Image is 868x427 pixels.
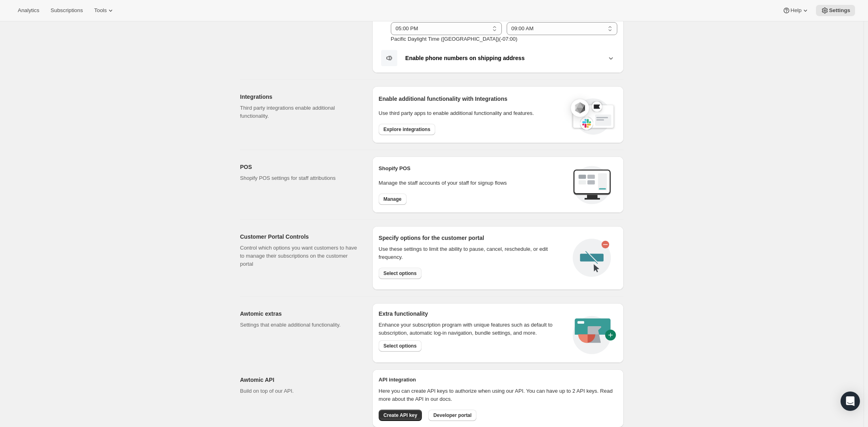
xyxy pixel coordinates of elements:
[816,5,855,16] button: Settings
[240,387,359,395] p: Build on top of our API.
[240,233,359,241] h2: Customer Portal Controls
[384,270,417,277] span: Select options
[841,392,860,411] div: Open Intercom Messenger
[379,234,566,242] h2: Specify options for the customer portal
[379,310,428,318] h2: Extra functionality
[379,109,563,117] p: Use third party apps to enable additional functionality and features.
[50,7,83,14] span: Subscriptions
[379,321,563,337] p: Enhance your subscription program with unique features such as default to subscription, automatic...
[240,93,359,101] h2: Integrations
[379,245,566,261] div: Use these settings to limit the ability to pause, cancel, reschedule, or edit frequency.
[18,7,39,14] span: Analytics
[379,124,435,135] button: Explore integrations
[46,5,88,16] button: Subscriptions
[428,410,476,421] button: Developer portal
[391,35,617,43] p: Pacific Daylight Time ([GEOGRAPHIC_DATA]) ( -07 : 00 )
[379,165,566,173] h2: Shopify POS
[405,55,525,61] b: Enable phone numbers on shipping address
[790,7,801,14] span: Help
[379,95,563,103] h2: Enable additional functionality with Integrations
[829,7,850,14] span: Settings
[379,50,617,67] button: Enable phone numbers on shipping address
[240,174,359,182] p: Shopify POS settings for staff attributions
[240,104,359,120] p: Third party integrations enable additional functionality.
[240,244,359,268] p: Control which options you want customers to have to manage their subscriptions on the customer po...
[379,194,407,205] button: Manage
[384,343,417,349] span: Select options
[94,7,107,14] span: Tools
[240,310,359,318] h2: Awtomic extras
[379,387,617,403] p: Here you can create API keys to authorize when using our API. You can have up to 2 API keys. Read...
[240,321,359,329] p: Settings that enable additional functionality.
[379,376,617,384] h2: API integration
[240,163,359,171] h2: POS
[384,126,430,133] span: Explore integrations
[384,412,417,419] span: Create API key
[433,412,472,419] span: Developer portal
[379,340,421,352] button: Select options
[778,5,814,16] button: Help
[384,196,402,202] span: Manage
[379,410,422,421] button: Create API key
[379,179,566,187] p: Manage the staff accounts of your staff for signup flows
[379,268,421,279] button: Select options
[89,5,120,16] button: Tools
[13,5,44,16] button: Analytics
[240,376,359,384] h2: Awtomic API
